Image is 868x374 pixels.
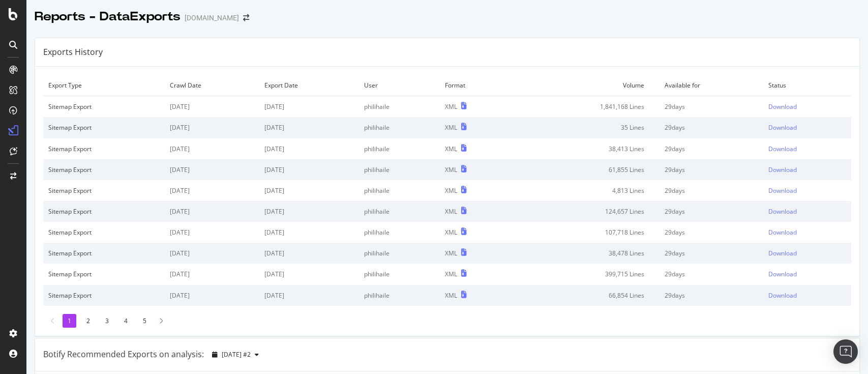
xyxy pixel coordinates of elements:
[259,159,358,180] td: [DATE]
[768,207,797,216] div: Download
[445,186,457,195] div: XML
[165,201,259,222] td: [DATE]
[660,285,764,306] td: 29 days
[165,264,259,284] td: [DATE]
[768,249,797,257] div: Download
[259,264,358,284] td: [DATE]
[259,96,358,118] td: [DATE]
[768,207,846,216] a: Download
[513,138,660,159] td: 38,413 Lines
[165,243,259,264] td: [DATE]
[768,186,846,195] a: Download
[768,186,797,195] div: Download
[768,291,846,300] a: Download
[445,145,457,153] div: XML
[768,145,797,153] div: Download
[48,207,160,216] div: Sitemap Export
[359,264,440,284] td: philihaile
[513,159,660,180] td: 61,855 Lines
[63,314,76,328] li: 1
[768,270,797,278] div: Download
[768,165,846,174] a: Download
[660,222,764,243] td: 29 days
[660,243,764,264] td: 29 days
[768,102,797,111] div: Download
[48,165,160,174] div: Sitemap Export
[660,180,764,201] td: 29 days
[243,14,249,21] div: arrow-right-arrow-left
[165,222,259,243] td: [DATE]
[445,102,457,111] div: XML
[440,75,513,96] td: Format
[768,249,846,257] a: Download
[48,249,160,257] div: Sitemap Export
[768,165,797,174] div: Download
[445,291,457,300] div: XML
[768,228,797,237] div: Download
[445,207,457,216] div: XML
[43,46,103,58] div: Exports History
[768,102,846,111] a: Download
[768,123,846,132] a: Download
[48,102,160,111] div: Sitemap Export
[48,186,160,195] div: Sitemap Export
[35,8,181,25] div: Reports - DataExports
[100,314,114,328] li: 3
[660,201,764,222] td: 29 days
[768,291,797,300] div: Download
[138,314,152,328] li: 5
[259,180,358,201] td: [DATE]
[48,291,160,300] div: Sitemap Export
[660,159,764,180] td: 29 days
[43,75,165,96] td: Export Type
[513,201,660,222] td: 124,657 Lines
[660,264,764,284] td: 29 days
[48,123,160,132] div: Sitemap Export
[48,145,160,153] div: Sitemap Export
[513,222,660,243] td: 107,718 Lines
[660,117,764,138] td: 29 days
[119,314,133,328] li: 4
[359,159,440,180] td: philihaile
[513,180,660,201] td: 4,813 Lines
[359,243,440,264] td: philihaile
[768,228,846,237] a: Download
[445,123,457,132] div: XML
[359,201,440,222] td: philihaile
[259,138,358,159] td: [DATE]
[165,138,259,159] td: [DATE]
[165,96,259,118] td: [DATE]
[445,228,457,237] div: XML
[513,243,660,264] td: 38,478 Lines
[259,285,358,306] td: [DATE]
[259,117,358,138] td: [DATE]
[81,314,95,328] li: 2
[165,75,259,96] td: Crawl Date
[165,117,259,138] td: [DATE]
[513,117,660,138] td: 35 Lines
[513,96,660,118] td: 1,841,168 Lines
[165,285,259,306] td: [DATE]
[768,123,797,132] div: Download
[43,349,204,360] div: Botify Recommended Exports on analysis:
[513,264,660,284] td: 399,715 Lines
[768,145,846,153] a: Download
[259,243,358,264] td: [DATE]
[359,138,440,159] td: philihaile
[48,270,160,278] div: Sitemap Export
[165,180,259,201] td: [DATE]
[208,347,263,363] button: [DATE] #2
[445,165,457,174] div: XML
[165,159,259,180] td: [DATE]
[359,180,440,201] td: philihaile
[660,75,764,96] td: Available for
[259,201,358,222] td: [DATE]
[768,270,846,278] a: Download
[359,75,440,96] td: User
[513,285,660,306] td: 66,854 Lines
[359,285,440,306] td: philihaile
[185,13,239,23] div: [DOMAIN_NAME]
[833,339,858,364] div: Open Intercom Messenger
[359,222,440,243] td: philihaile
[359,117,440,138] td: philihaile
